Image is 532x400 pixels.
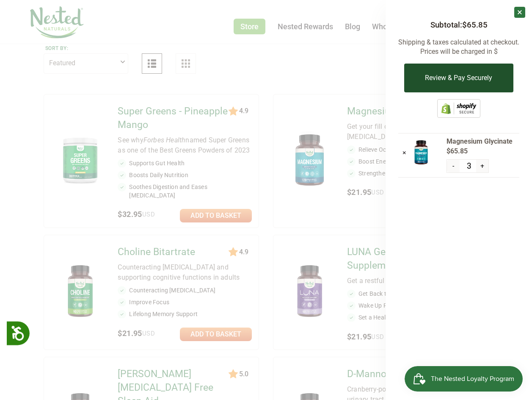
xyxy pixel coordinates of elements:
p: Shipping & taxes calculated at checkout. Prices will be charged in $ [398,38,519,57]
a: × [402,149,406,157]
h3: Subtotal: [398,21,519,30]
a: × [514,7,525,18]
button: Review & Pay Securely [404,64,513,92]
button: + [476,160,488,172]
span: $65.85 [447,147,519,156]
span: Magnesium Glycinate [447,137,519,146]
a: This online store is secured by Shopify [437,111,480,119]
iframe: Button to open loyalty program pop-up [405,366,524,392]
span: $65.85 [462,20,488,30]
button: - [447,160,459,172]
img: Shopify secure badge [437,99,480,118]
img: Magnesium Glycinate [411,139,432,166]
